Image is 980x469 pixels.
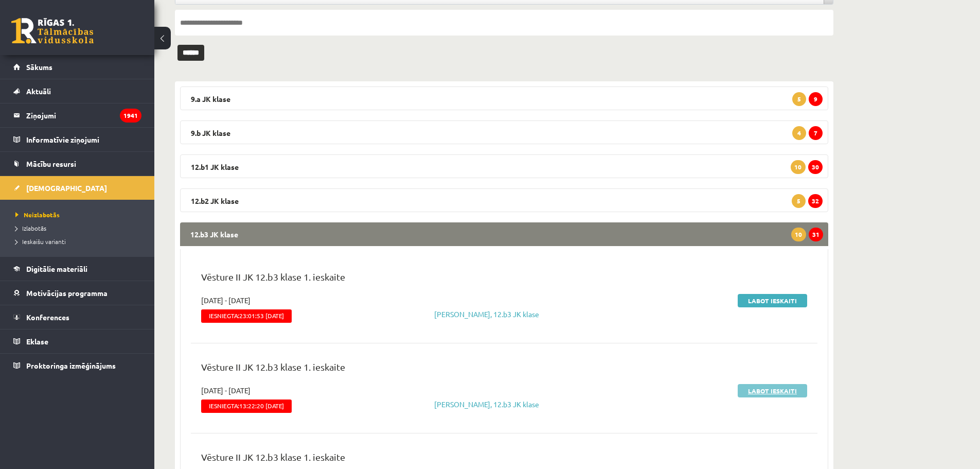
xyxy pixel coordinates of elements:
[13,152,141,176] a: Mācību resursi
[26,183,107,193] span: [DEMOGRAPHIC_DATA]
[201,360,807,379] p: Vēsture II JK 12.b3 klase 1. ieskaite
[201,270,807,289] p: Vēsture II JK 12.b3 klase 1. ieskaite
[738,384,807,397] a: Labot ieskaiti
[26,159,76,168] span: Mācību resursi
[26,312,69,322] span: Konferences
[201,295,251,306] span: [DATE] - [DATE]
[180,154,828,178] legend: 12.b1 JK klase
[239,312,284,319] span: 23:01:53 [DATE]
[26,103,141,127] legend: Ziņojumi
[11,18,94,44] a: Rīgas 1. Tālmācības vidusskola
[201,309,292,323] span: Iesniegta:
[13,257,141,281] a: Digitālie materiāli
[13,79,141,103] a: Aktuāli
[239,402,284,409] span: 13:22:20 [DATE]
[791,228,806,241] span: 10
[13,103,141,127] a: Ziņojumi1941
[13,354,141,377] a: Proktoringa izmēģinājums
[13,55,141,79] a: Sākums
[26,288,108,298] span: Motivācijas programma
[13,128,141,151] a: Informatīvie ziņojumi
[180,120,828,144] legend: 9.b JK klase
[26,62,52,72] span: Sākums
[201,450,807,469] p: Vēsture II JK 12.b3 klase 1. ieskaite
[808,160,823,174] span: 30
[792,194,806,208] span: 5
[809,92,823,106] span: 9
[809,228,823,241] span: 31
[180,222,828,246] legend: 12.b3 JK klase
[201,399,292,413] span: Iesniegta:
[13,305,141,329] a: Konferences
[120,109,141,123] i: 1941
[15,237,66,246] span: Ieskaišu varianti
[809,126,823,140] span: 7
[180,86,828,110] legend: 9.a JK klase
[434,309,539,319] a: [PERSON_NAME], 12.b3 JK klase
[26,361,116,370] span: Proktoringa izmēģinājums
[180,188,828,212] legend: 12.b2 JK klase
[13,329,141,353] a: Eklase
[15,224,46,232] span: Izlabotās
[15,210,144,219] a: Neizlabotās
[13,281,141,305] a: Motivācijas programma
[434,399,539,409] a: [PERSON_NAME], 12.b3 JK klase
[201,385,251,396] span: [DATE] - [DATE]
[26,128,141,151] legend: Informatīvie ziņojumi
[791,160,805,174] span: 10
[738,294,807,307] a: Labot ieskaiti
[808,194,823,208] span: 32
[26,337,48,346] span: Eklase
[26,264,87,273] span: Digitālie materiāli
[15,223,144,233] a: Izlabotās
[15,237,144,246] a: Ieskaišu varianti
[26,86,51,96] span: Aktuāli
[792,126,806,140] span: 4
[792,92,806,106] span: 5
[13,176,141,200] a: [DEMOGRAPHIC_DATA]
[15,211,60,219] span: Neizlabotās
